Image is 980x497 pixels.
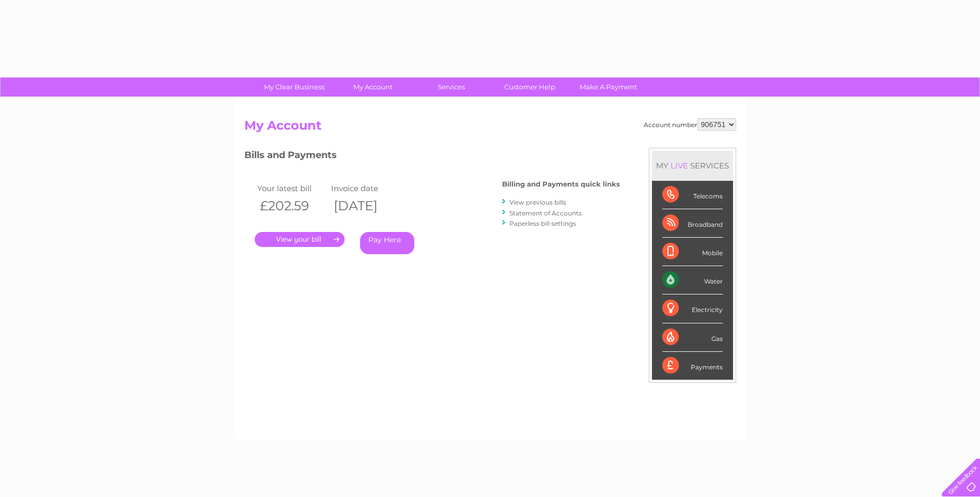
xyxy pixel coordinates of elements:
[509,220,576,227] a: Paperless bill settings
[509,198,566,206] a: View previous bills
[329,195,403,216] th: [DATE]
[644,118,736,131] div: Account number
[330,77,415,97] a: My Account
[662,238,723,266] div: Mobile
[502,180,620,188] h4: Billing and Payments quick links
[255,195,329,216] th: £202.59
[662,352,723,380] div: Payments
[409,77,494,97] a: Services
[244,148,620,166] h3: Bills and Payments
[252,77,337,97] a: My Clear Business
[662,209,723,238] div: Broadband
[662,294,723,323] div: Electricity
[329,181,403,195] td: Invoice date
[255,181,329,195] td: Your latest bill
[509,209,582,217] a: Statement of Accounts
[652,151,733,180] div: MY SERVICES
[255,232,345,247] a: .
[662,181,723,209] div: Telecoms
[662,266,723,294] div: Water
[668,161,690,170] div: LIVE
[566,77,651,97] a: Make A Payment
[487,77,572,97] a: Customer Help
[662,323,723,352] div: Gas
[244,118,736,138] h2: My Account
[360,232,414,254] a: Pay Here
